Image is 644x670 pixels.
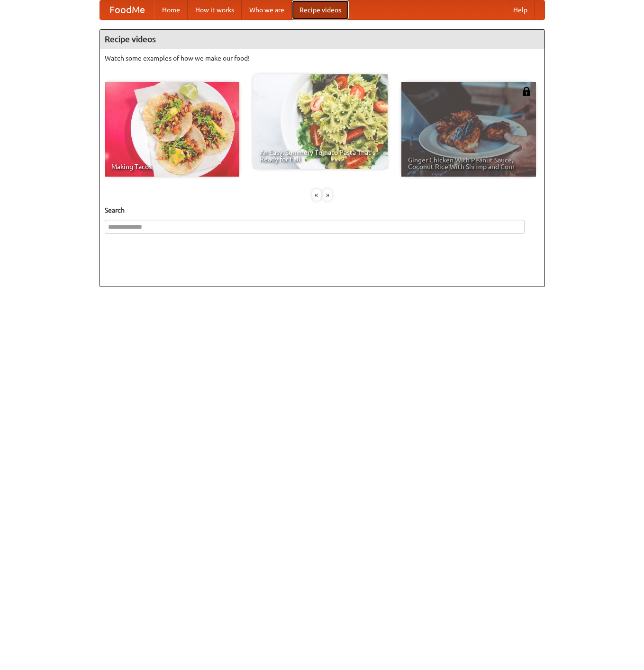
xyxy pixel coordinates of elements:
a: How it works [188,0,242,19]
h4: Recipe videos [100,30,544,49]
a: Help [506,0,535,19]
p: Watch some examples of how we make our food! [105,54,540,63]
div: » [323,189,332,201]
a: Who we are [242,0,292,19]
span: Making Tacos [111,163,233,170]
img: 483408.png [522,87,531,96]
a: An Easy, Summery Tomato Pasta That's Ready for Fall [253,74,388,169]
a: Recipe videos [292,0,349,19]
a: Home [154,0,188,19]
a: Making Tacos [105,82,239,177]
div: « [312,189,321,201]
span: An Easy, Summery Tomato Pasta That's Ready for Fall [260,149,381,162]
a: FoodMe [100,0,154,19]
h5: Search [105,205,540,215]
